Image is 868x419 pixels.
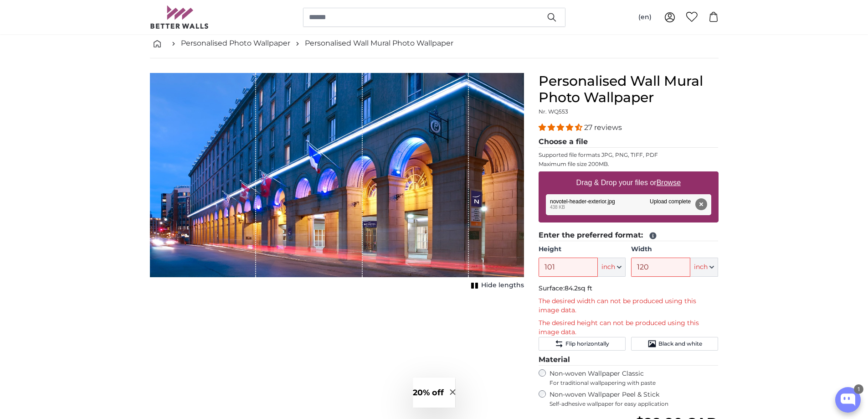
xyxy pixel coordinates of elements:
img: Betterwalls [150,5,209,29]
nav: breadcrumbs [150,29,719,58]
label: Drag & Drop your files or [572,174,684,192]
button: (en) [631,9,659,26]
button: Open chatbox [835,387,861,413]
p: The desired width can not be produced using this image data. [539,297,719,315]
p: Supported file formats JPG, PNG, TIFF, PDF [539,151,719,159]
div: 1 [854,384,863,394]
span: Nr. WQ553 [539,108,568,115]
p: Maximum file size 200MB. [539,160,719,168]
span: Black and white [658,340,702,347]
legend: Material [539,354,719,366]
button: inch [690,258,718,277]
label: Height [539,245,626,254]
button: inch [598,258,626,277]
span: Flip horizontally [565,340,609,347]
span: inch [601,263,615,272]
button: Flip horizontally [539,337,626,351]
legend: Enter the preferred format: [539,230,719,241]
span: For traditional wallpapering with paste [550,379,719,387]
span: 84.2sq ft [565,284,592,292]
legend: Choose a file [539,136,719,148]
h1: Personalised Wall Mural Photo Wallpaper [539,73,719,106]
button: Hide lengths [468,279,524,292]
div: 1 of 1 [150,73,524,292]
span: 4.41 stars [539,123,584,132]
label: Non-woven Wallpaper Peel & Stick [550,390,719,408]
a: Personalised Wall Mural Photo Wallpaper [305,38,453,49]
label: Non-woven Wallpaper Classic [550,369,719,387]
a: Personalised Photo Wallpaper [181,38,290,49]
p: Surface: [539,284,719,293]
span: inch [694,263,708,272]
span: 27 reviews [584,123,622,132]
p: The desired height can not be produced using this image data. [539,319,719,337]
span: Hide lengths [481,281,524,290]
span: Self-adhesive wallpaper for easy application [550,400,719,408]
button: Black and white [631,337,718,351]
label: Width [631,245,718,254]
u: Browse [657,179,681,186]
